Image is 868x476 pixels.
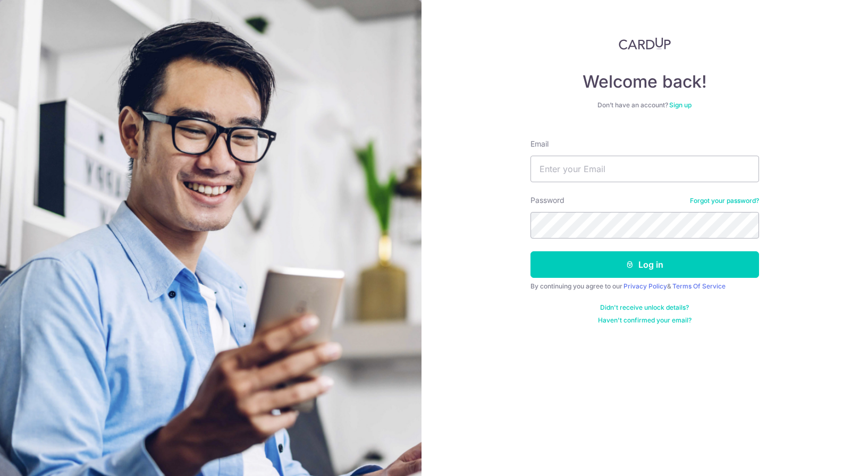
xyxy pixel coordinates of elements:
a: Privacy Policy [623,282,667,290]
label: Email [530,139,549,149]
div: Don’t have an account? [530,101,759,109]
label: Password [530,195,564,206]
a: Terms Of Service [672,282,726,290]
input: Enter your Email [530,156,759,182]
a: Sign up [669,101,692,109]
h4: Welcome back! [530,71,759,92]
a: Didn't receive unlock details? [600,303,689,312]
img: CardUp Logo [619,37,671,50]
a: Forgot your password? [690,197,759,205]
a: Haven't confirmed your email? [598,316,692,325]
div: By continuing you agree to our & [530,282,759,291]
button: Log in [530,251,759,278]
